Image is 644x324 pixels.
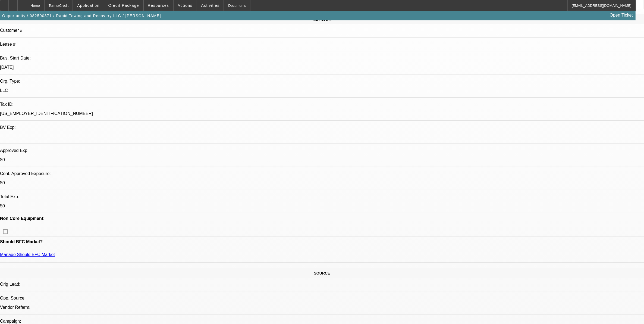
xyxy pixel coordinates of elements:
button: Actions [174,0,197,11]
button: Application [73,0,103,11]
button: Activities [197,0,224,11]
button: Resources [144,0,173,11]
a: Open Ticket [608,11,635,20]
span: Actions [178,3,193,8]
span: Resources [148,3,169,8]
span: Credit Package [108,3,139,8]
button: Credit Package [104,0,143,11]
span: SOURCE [314,271,330,275]
span: Activities [201,3,220,8]
span: Application [77,3,99,8]
span: Opportunity / 082500371 / Rapid Towing and Recovery LLC / [PERSON_NAME] [2,14,161,18]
